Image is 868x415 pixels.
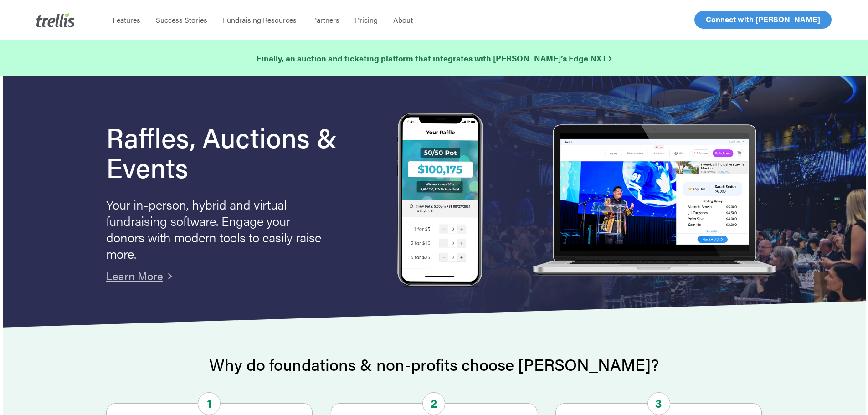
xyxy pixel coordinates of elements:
span: Partners [312,15,339,25]
img: Trellis Raffles, Auctions and Event Fundraising [397,113,483,289]
span: 3 [647,392,670,415]
span: Pricing [355,15,378,25]
a: Fundraising Resources [215,15,304,25]
p: Your in-person, hybrid and virtual fundraising software. Engage your donors with modern tools to ... [106,196,325,261]
a: Features [105,15,148,25]
strong: Finally, an auction and ticketing platform that integrates with [PERSON_NAME]’s Edge NXT [257,52,611,64]
img: Trellis [36,13,75,27]
span: Success Stories [156,15,207,25]
span: 1 [198,392,221,415]
h1: Raffles, Auctions & Events [106,122,362,182]
a: Pricing [347,15,385,25]
a: Learn More [106,268,163,283]
a: Finally, an auction and ticketing platform that integrates with [PERSON_NAME]’s Edge NXT [257,52,611,65]
h2: Why do foundations & non-profits choose [PERSON_NAME]? [106,355,762,374]
a: Success Stories [148,15,215,25]
span: Features [113,15,140,25]
span: Connect with [PERSON_NAME] [706,14,820,25]
a: Connect with [PERSON_NAME] [694,11,832,29]
span: About [393,15,413,25]
a: About [385,15,421,25]
a: Partners [304,15,347,25]
img: rafflelaptop_mac_optim.png [528,124,780,277]
span: 2 [422,392,445,415]
span: Fundraising Resources [223,15,297,25]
